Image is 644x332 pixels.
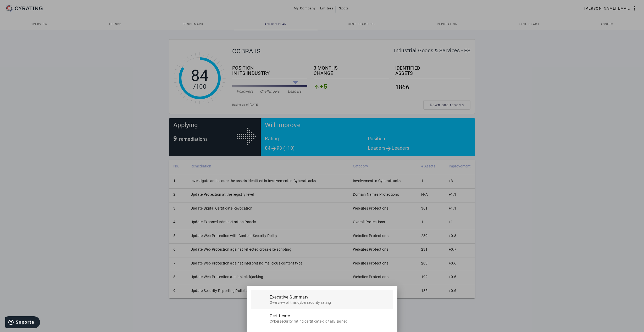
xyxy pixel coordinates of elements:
span: Overview of this cybersecurity rating [270,299,389,305]
span: Certificate [270,309,389,323]
iframe: Abre un widget desde donde se puede obtener más información [5,316,40,329]
a: DownloadExecutive SummaryOverview of this cybersecurity rating [251,290,393,309]
mat-icon: Download [255,294,261,301]
a: DownloadCertificateCybersecurity rating certificate digitally signed [251,309,393,328]
span: Cybersecurity rating certificate digitally signed [270,317,389,324]
mat-icon: Download [255,313,261,319]
span: Executive Summary [270,290,389,304]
